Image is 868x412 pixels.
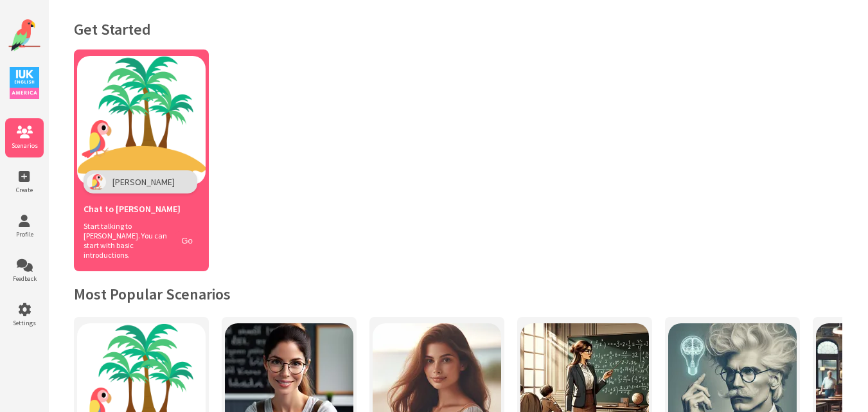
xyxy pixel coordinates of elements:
[5,141,44,150] span: Scenarios
[175,231,199,250] button: Go
[84,221,168,260] span: Start talking to [PERSON_NAME]. You can start with basic introductions.
[10,67,39,99] img: IUK Logo
[5,230,44,238] span: Profile
[5,186,44,194] span: Create
[74,284,842,304] h2: Most Popular Scenarios
[5,319,44,327] span: Settings
[74,19,842,39] h1: Get Started
[5,274,44,283] span: Feedback
[112,176,175,188] span: [PERSON_NAME]
[84,203,181,215] span: Chat to [PERSON_NAME]
[77,56,206,184] img: Chat with Polly
[87,174,106,190] img: Polly
[8,19,40,51] img: Website Logo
